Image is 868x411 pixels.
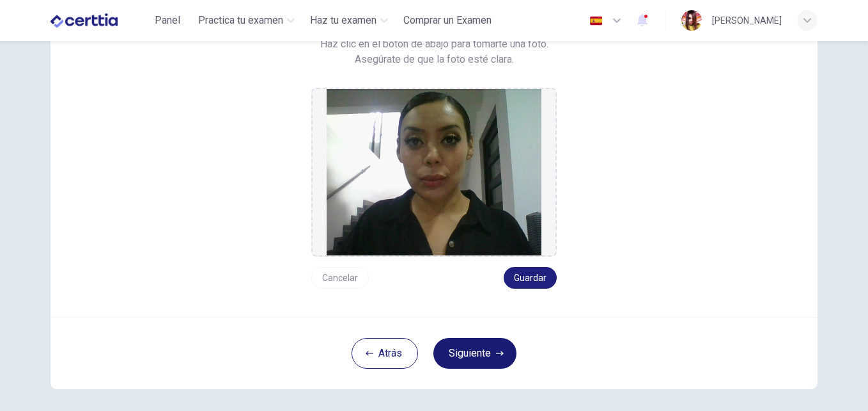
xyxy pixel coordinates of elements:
span: Asegúrate de que la foto esté clara. [355,52,514,67]
img: Profile picture [681,10,702,31]
button: Siguiente [433,338,516,369]
img: es [588,16,604,26]
span: Comprar un Examen [403,13,492,28]
div: [PERSON_NAME] [712,13,782,28]
a: CERTTIA logo [50,8,147,33]
span: Panel [155,13,180,28]
button: Practica tu examen [193,9,300,32]
button: Haz tu examen [305,9,393,32]
button: Panel [147,9,188,32]
button: Atrás [352,338,418,369]
span: Haz tu examen [310,13,376,28]
span: Practica tu examen [198,13,283,28]
img: preview screemshot [327,89,541,255]
button: Cancelar [311,267,369,289]
button: Comprar un Examen [398,9,497,32]
button: Guardar [504,267,557,289]
img: CERTTIA logo [50,8,118,33]
span: Haz clic en el botón de abajo para tomarte una foto. [320,36,548,52]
